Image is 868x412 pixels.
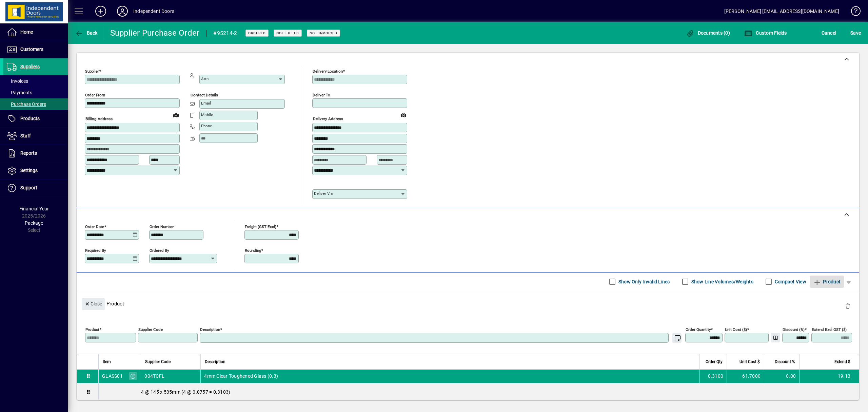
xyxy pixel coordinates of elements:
td: 004TCFL [141,370,200,383]
span: Order Qty [706,358,723,366]
mat-label: Unit Cost ($) [725,327,747,332]
button: Documents (0) [684,27,732,39]
span: Settings [20,168,38,173]
span: Custom Fields [744,30,787,36]
td: 0.3100 [699,370,727,383]
mat-label: Ordered by [150,248,169,252]
mat-label: Email [201,101,211,106]
span: Not Filled [276,31,299,35]
app-page-header-button: Delete [840,303,856,309]
span: Payments [7,90,32,95]
td: 19.13 [799,370,859,383]
span: Not Invoiced [310,31,337,35]
label: Compact View [773,278,806,285]
mat-label: Delivery Location [313,69,343,74]
mat-label: Order Quantity [686,327,711,332]
div: Supplier Purchase Order [110,27,200,38]
mat-label: Mobile [201,112,213,117]
div: Independent Doors [133,6,174,17]
a: Customers [3,41,68,58]
a: View on map [171,109,181,120]
span: Discount % [775,358,795,366]
label: Show Line Volumes/Weights [690,278,753,285]
span: Customers [20,46,43,52]
button: Delete [840,298,856,314]
span: Reports [20,150,37,156]
button: Change Price Levels [771,333,780,342]
mat-label: Discount (%) [783,327,805,332]
mat-label: Deliver To [313,93,330,97]
app-page-header-button: Back [68,27,105,39]
button: Save [849,27,863,39]
span: ave [850,27,861,38]
span: Extend $ [834,358,850,366]
mat-label: Supplier Code [138,327,163,332]
td: 61.7000 [727,370,764,383]
span: Financial Year [19,206,49,211]
span: Invoices [7,78,28,84]
button: Cancel [820,27,838,39]
a: Support [3,180,68,196]
mat-label: Freight (GST excl) [245,224,276,229]
mat-label: Description [200,327,220,332]
div: [PERSON_NAME] [EMAIL_ADDRESS][DOMAIN_NAME] [724,6,839,17]
span: Description [205,358,225,366]
div: Product [77,291,859,316]
span: Ordered [248,31,266,35]
mat-label: Supplier [85,69,99,74]
a: Knowledge Base [846,1,860,23]
span: 4mm Clear Toughened Glass (0.3) [204,373,278,379]
span: Close [84,298,102,310]
a: Products [3,110,68,127]
div: #95214-2 [213,28,237,39]
a: Payments [3,87,68,98]
button: Back [73,27,99,39]
label: Show Only Invalid Lines [617,278,670,285]
td: 0.00 [764,370,799,383]
button: Custom Fields [743,27,789,39]
div: 4 @ 145 x 535mm (4 @ 0.0757 = 0.3103) [99,383,859,401]
a: Staff [3,128,68,145]
mat-label: Attn [201,76,209,81]
a: View on map [398,109,409,120]
mat-label: Product [85,327,99,332]
span: Support [20,185,37,190]
span: S [850,30,853,36]
a: Home [3,24,68,41]
app-page-header-button: Close [80,300,106,306]
mat-label: Required by [85,248,106,252]
a: Reports [3,145,68,162]
span: Supplier Code [145,358,171,366]
mat-label: Order date [85,224,104,229]
button: Add [90,5,112,17]
a: Settings [3,162,68,179]
button: Profile [112,5,133,17]
mat-label: Extend excl GST ($) [812,327,847,332]
span: Documents (0) [686,30,730,36]
span: Product [813,276,841,287]
span: Suppliers [20,64,40,69]
span: Purchase Orders [7,101,46,107]
a: Invoices [3,75,68,87]
span: Cancel [822,27,836,38]
span: Item [103,358,111,366]
button: Close [82,298,105,310]
mat-label: Deliver via [314,191,333,196]
span: Staff [20,133,31,138]
mat-label: Rounding [245,248,261,252]
span: Unit Cost $ [739,358,760,366]
mat-label: Order from [85,93,105,97]
span: Package [25,220,43,226]
mat-label: Phone [201,124,212,128]
span: Back [75,30,98,36]
button: Product [810,276,844,288]
a: Purchase Orders [3,98,68,110]
mat-label: Order number [150,224,174,229]
span: Home [20,29,33,35]
span: Products [20,116,40,121]
div: GLASS01 [102,373,123,379]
